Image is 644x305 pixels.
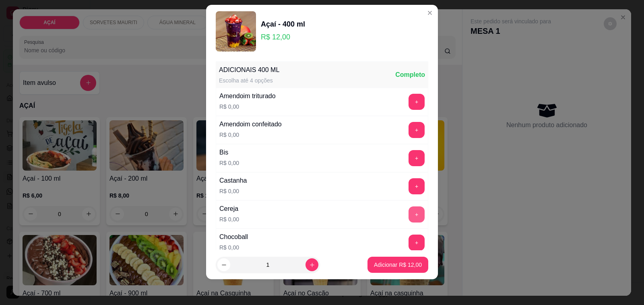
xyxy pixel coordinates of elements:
[219,91,276,101] div: Amendoim triturado
[374,261,422,269] p: Adicionar R$ 12,00
[219,131,282,139] p: R$ 0,00
[367,257,428,273] button: Adicionar R$ 12,00
[217,258,230,271] button: decrease-product-quantity
[219,103,276,111] p: R$ 0,00
[409,94,425,110] button: add
[409,235,425,251] button: add
[409,178,425,194] button: add
[409,122,425,138] button: add
[219,159,239,167] p: R$ 0,00
[219,204,239,214] div: Cereja
[219,232,248,242] div: Chocoball
[219,120,282,129] div: Amendoim confeitado
[261,19,305,30] div: Açaí - 400 ml
[423,6,436,19] button: Close
[219,148,239,157] div: Bis
[219,65,279,75] div: ADICIONAIS 400 ML
[409,150,425,166] button: add
[219,176,247,185] div: Castanha
[261,31,305,43] p: R$ 12,00
[305,258,318,271] button: increase-product-quantity
[219,76,279,84] div: Escolha até 4 opções
[219,187,247,195] p: R$ 0,00
[395,70,425,80] div: Completo
[409,206,425,223] button: add
[216,11,256,52] img: product-image
[219,243,248,251] p: R$ 0,00
[219,215,239,223] p: R$ 0,00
